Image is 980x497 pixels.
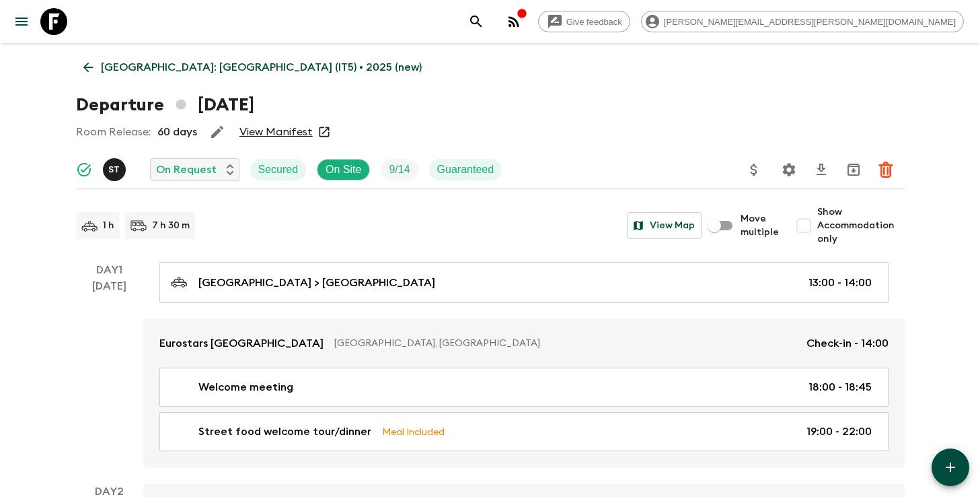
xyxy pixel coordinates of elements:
[538,11,630,32] a: Give feedback
[157,124,197,140] p: 60 days
[334,337,796,350] p: [GEOGRAPHIC_DATA], [GEOGRAPHIC_DATA]
[103,162,128,173] span: Simona Timpanaro
[159,262,889,303] a: [GEOGRAPHIC_DATA] > [GEOGRAPHIC_DATA]13:00 - 14:00
[656,17,963,27] span: [PERSON_NAME][EMAIL_ADDRESS][PERSON_NAME][DOMAIN_NAME]
[463,8,490,35] button: search adventures
[103,219,114,232] p: 1 h
[239,125,313,139] a: View Manifest
[250,159,307,180] div: Secured
[437,162,494,178] p: Guaranteed
[8,8,35,35] button: menu
[108,164,120,175] p: S T
[317,159,370,180] div: On Site
[159,412,889,451] a: Street food welcome tour/dinnerMeal Included19:00 - 22:00
[382,424,445,439] p: Meal Included
[156,162,217,178] p: On Request
[806,335,889,352] p: Check-in - 14:00
[808,379,872,395] p: 18:00 - 18:45
[159,335,324,352] p: Eurostars [GEOGRAPHIC_DATA]
[872,156,899,183] button: Delete
[159,368,889,407] a: Welcome meeting18:00 - 18:45
[76,124,151,140] p: Room Release:
[641,11,964,32] div: [PERSON_NAME][EMAIL_ADDRESS][PERSON_NAME][DOMAIN_NAME]
[808,156,835,183] button: Download CSV
[198,424,371,440] p: Street food welcome tour/dinner
[840,156,867,183] button: Archive (Completed, Cancelled or Unsynced Departures only)
[326,162,361,178] p: On Site
[152,219,190,232] p: 7 h 30 m
[198,275,435,291] p: [GEOGRAPHIC_DATA] > [GEOGRAPHIC_DATA]
[559,17,630,27] span: Give feedback
[198,379,293,395] p: Welcome meeting
[806,424,872,440] p: 19:00 - 22:00
[101,59,422,75] p: [GEOGRAPHIC_DATA]: [GEOGRAPHIC_DATA] (IT5) • 2025 (new)
[76,54,429,81] a: [GEOGRAPHIC_DATA]: [GEOGRAPHIC_DATA] (IT5) • 2025 (new)
[76,262,143,278] p: Day 1
[808,275,872,291] p: 13:00 - 14:00
[76,92,254,119] h1: Departure [DATE]
[389,162,410,178] p: 9 / 14
[258,162,299,178] p: Secured
[817,205,905,246] span: Show Accommodation only
[92,278,126,467] div: [DATE]
[381,159,418,180] div: Trip Fill
[741,156,767,183] button: Update Price, Early Bird Discount and Costs
[627,212,702,239] button: View Map
[103,158,128,181] button: ST
[76,162,92,178] svg: Synced Successfully
[143,319,905,368] a: Eurostars [GEOGRAPHIC_DATA][GEOGRAPHIC_DATA], [GEOGRAPHIC_DATA]Check-in - 14:00
[776,156,802,183] button: Settings
[741,212,780,239] span: Move multiple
